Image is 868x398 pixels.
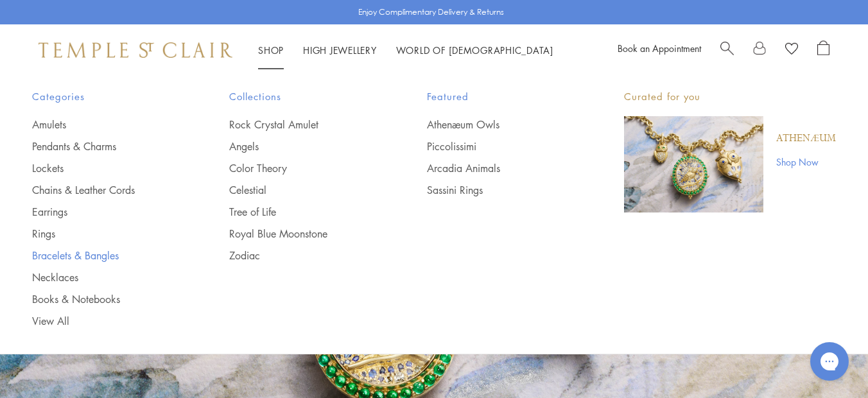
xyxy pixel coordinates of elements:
span: Featured [427,89,573,105]
a: Rings [32,227,178,241]
a: Royal Blue Moonstone [229,227,375,241]
span: Collections [229,89,375,105]
a: Bracelets & Bangles [32,248,178,263]
a: Color Theory [229,161,375,175]
a: Search [720,40,734,60]
p: Curated for you [624,89,836,105]
a: ShopShop [258,44,284,56]
iframe: Gorgias live chat messenger [804,338,855,385]
img: Temple St. Clair [39,42,232,58]
a: Rock Crystal Amulet [229,117,375,132]
a: Tree of Life [229,205,375,219]
a: Sassini Rings [427,183,573,197]
a: Athenæum [776,132,836,146]
a: Necklaces [32,270,178,284]
a: Celestial [229,183,375,197]
a: Open Shopping Bag [817,40,829,60]
a: Books & Notebooks [32,292,178,306]
a: Lockets [32,161,178,175]
a: Athenæum Owls [427,117,573,132]
a: Arcadia Animals [427,161,573,175]
nav: Main navigation [258,42,553,58]
span: Categories [32,89,178,105]
a: Angels [229,139,375,153]
a: Amulets [32,117,178,132]
a: Chains & Leather Cords [32,183,178,197]
a: Piccolissimi [427,139,573,153]
a: Shop Now [776,155,836,169]
a: Book an Appointment [618,42,701,55]
a: World of [DEMOGRAPHIC_DATA]World of [DEMOGRAPHIC_DATA] [396,44,553,56]
a: Earrings [32,205,178,219]
p: Enjoy Complimentary Delivery & Returns [358,6,504,19]
a: Zodiac [229,248,375,263]
a: Pendants & Charms [32,139,178,153]
a: View All [32,314,178,328]
a: View Wishlist [785,40,798,60]
a: High JewelleryHigh Jewellery [303,44,377,56]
